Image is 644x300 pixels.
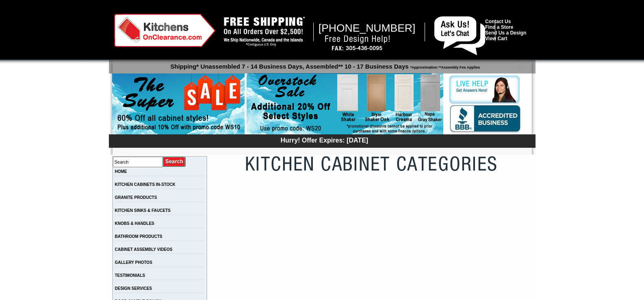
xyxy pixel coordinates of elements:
[115,208,171,213] a: KITCHEN SINKS & FAUCETS
[115,286,152,291] a: DESIGN SERVICES
[115,169,127,174] a: HOME
[115,182,176,187] a: KITCHEN CABINETS IN-STOCK
[115,273,145,278] a: TESTIMONIALS
[319,22,416,34] span: [PHONE_NUMBER]
[113,59,536,70] p: Shipping* Unassembled 7 - 14 Business Days, Assembled** 10 - 17 Business Days
[113,136,536,144] div: Hurry! Offer Expires: [DATE]
[114,14,216,47] img: Kitchens on Clearance Logo
[115,234,163,239] a: BATHROOM PRODUCTS
[115,260,152,265] a: GALLERY PHOTOS
[163,156,186,167] input: Submit
[485,36,507,41] a: View Cart
[485,24,513,30] a: Find a Store
[485,19,511,24] a: Contact Us
[115,247,173,252] a: CABINET ASSEMBLY VIDEOS
[115,195,157,200] a: GRANITE PRODUCTS
[409,63,480,69] span: *Approximation **Assembly Fee Applies
[485,30,526,36] a: Send Us a Design
[115,221,154,226] a: KNOBS & HANDLES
